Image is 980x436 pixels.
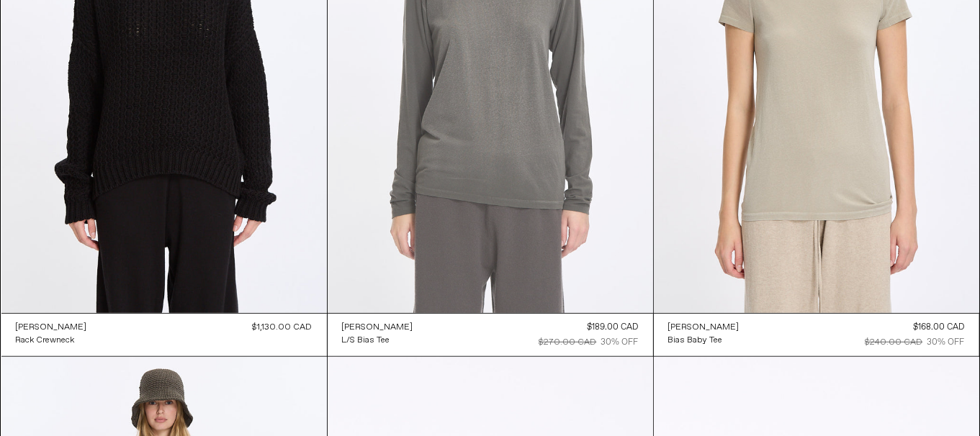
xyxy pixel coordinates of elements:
[668,334,740,347] a: Bias Baby Tee
[342,335,390,347] div: L/S Bias Tee
[16,335,75,347] div: Rack Crewneck
[253,321,313,334] div: $1,130.00 CAD
[342,334,413,347] a: L/S Bias Tee
[668,335,723,347] div: Bias Baby Tee
[668,322,740,334] div: [PERSON_NAME]
[927,336,965,349] div: 30% OFF
[668,321,740,334] a: [PERSON_NAME]
[588,321,639,334] div: $189.00 CAD
[914,321,965,334] div: $168.00 CAD
[16,334,87,347] a: Rack Crewneck
[16,322,87,334] div: [PERSON_NAME]
[342,322,413,334] div: [PERSON_NAME]
[539,336,597,349] div: $270.00 CAD
[601,336,639,349] div: 30% OFF
[342,321,413,334] a: [PERSON_NAME]
[16,321,87,334] a: [PERSON_NAME]
[866,336,923,349] div: $240.00 CAD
